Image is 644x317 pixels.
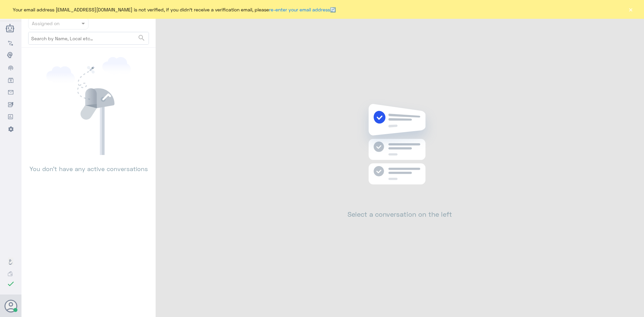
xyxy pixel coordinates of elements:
h2: Select a conversation on the left [347,210,452,218]
p: You don’t have any active conversations [28,155,149,173]
button: Avatar [4,300,17,312]
i: check [7,280,15,288]
a: re-enter your email address [269,7,330,12]
button: × [627,6,634,13]
input: Search by Name, Local etc… [29,32,149,44]
span: Your email address [EMAIL_ADDRESS][DOMAIN_NAME] is not verified, if you didn't receive a verifica... [13,6,336,13]
button: search [138,33,146,44]
span: search [138,34,146,42]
